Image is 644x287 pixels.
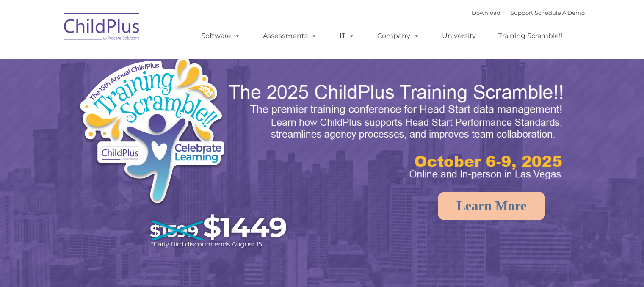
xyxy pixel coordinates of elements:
img: ChildPlus by Procare Solutions [60,7,144,49]
a: University [434,28,484,44]
a: Learn More [438,192,545,220]
a: Assessments [254,28,326,44]
a: Training Scramble!! [490,28,571,44]
font: | [472,9,585,16]
a: IT [331,28,363,44]
a: Download [472,9,500,16]
a: Software [193,28,249,44]
a: Company [369,28,428,44]
a: Support [511,9,533,16]
a: Schedule A Demo [535,9,585,16]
